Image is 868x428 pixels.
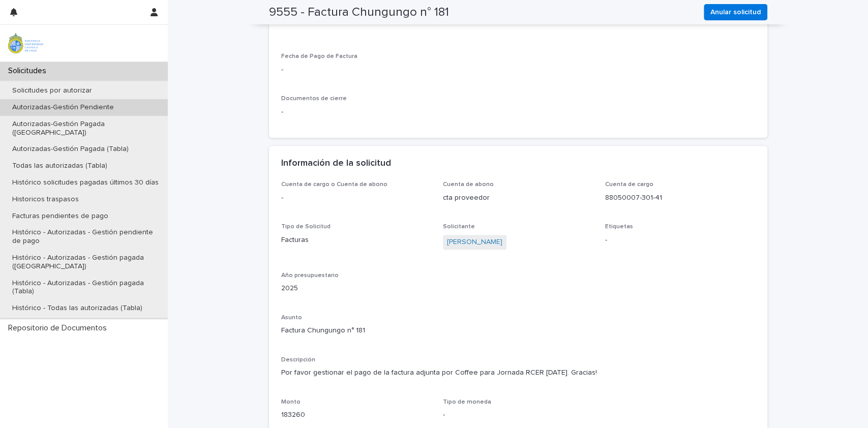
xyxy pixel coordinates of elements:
span: Tipo de Solicitud [281,224,331,230]
p: Repositorio de Documentos [4,323,115,333]
span: Etiquetas [605,224,633,230]
p: - [443,410,593,420]
a: [PERSON_NAME] [447,237,502,248]
p: 2025 [281,283,431,294]
p: - [605,235,755,246]
p: Histórico solicitudes pagadas últimos 30 días [4,178,167,187]
p: Historicos traspasos [4,195,87,204]
p: Autorizadas-Gestión Pendiente [4,103,122,112]
span: Fecha de Pago de Factura [281,53,357,59]
span: Cuenta de abono [443,181,494,188]
span: Descripción [281,357,315,363]
p: Facturas [281,235,431,246]
p: Histórico - Autorizadas - Gestión pagada (Tabla) [4,279,168,296]
button: Anular solicitud [704,4,767,20]
span: Documentos de cierre [281,96,347,102]
span: Solicitante [443,224,475,230]
p: 183260 [281,410,431,420]
span: Año presupuestario [281,272,339,279]
span: Tipo de moneda [443,399,491,405]
span: Monto [281,399,301,405]
h2: 9555 - Factura Chungungo n° 181 [269,5,449,20]
span: Cuenta de cargo o Cuenta de abono [281,181,387,188]
p: - [281,193,431,203]
span: Anular solicitud [710,7,761,17]
p: Autorizadas-Gestión Pagada ([GEOGRAPHIC_DATA]) [4,120,168,137]
img: iqsleoUpQLaG7yz5l0jK [8,33,43,53]
p: cta proveedor [443,193,593,203]
p: 88050007-301-41 [605,193,755,203]
p: Histórico - Todas las autorizadas (Tabla) [4,304,151,313]
span: Cuenta de cargo [605,181,653,188]
p: Solicitudes [4,66,54,76]
p: Por favor gestionar el pago de la factura adjunta por Coffee para Jornada RCER [DATE]. Gracias! [281,368,755,378]
p: Todas las autorizadas (Tabla) [4,162,115,170]
p: Factura Chungungo n° 181 [281,325,755,336]
p: Histórico - Autorizadas - Gestión pagada ([GEOGRAPHIC_DATA]) [4,254,168,271]
p: Autorizadas-Gestión Pagada (Tabla) [4,145,137,154]
p: - [281,107,755,117]
p: Facturas pendientes de pago [4,212,116,221]
p: - [281,65,391,75]
p: Solicitudes por autorizar [4,86,100,95]
h2: Información de la solicitud [281,158,391,169]
p: Histórico - Autorizadas - Gestión pendiente de pago [4,228,168,246]
span: Asunto [281,315,302,321]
